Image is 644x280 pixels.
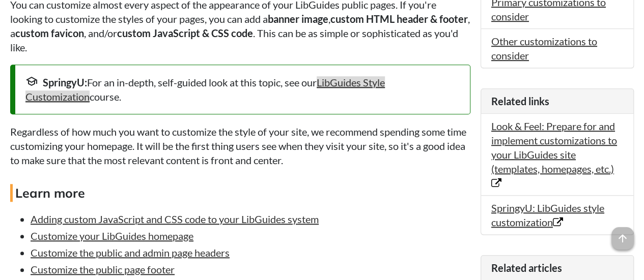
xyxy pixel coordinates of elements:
[611,227,634,250] span: arrow_upward
[25,75,38,87] span: school
[611,228,634,240] a: arrow_upward
[491,35,597,61] a: Other customizations to consider
[31,263,175,275] a: Customize the public page footer
[31,230,193,242] a: Customize your LibGuides homepage
[491,202,604,228] a: SpringyU: LibGuides style customization
[491,262,562,274] span: Related articles
[25,75,460,104] div: For an in-depth, self-guided look at this topic, see our course.
[43,76,87,88] strong: SpringyU:
[117,27,253,39] strong: custom JavaScript & CSS code
[31,213,319,225] a: Adding custom JavaScript and CSS code to your LibGuides system
[31,246,230,259] a: Customize the public and admin page headers
[10,125,470,167] p: Regardless of how much you want to customize the style of your site, we recommend spending some t...
[10,184,470,202] h4: Learn more
[491,120,617,189] a: Look & Feel: Prepare for and implement customizations to your LibGuides site (templates, homepage...
[268,13,328,25] strong: banner image
[15,27,84,39] strong: custom favicon
[330,13,468,25] strong: custom HTML header & footer
[491,95,549,107] span: Related links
